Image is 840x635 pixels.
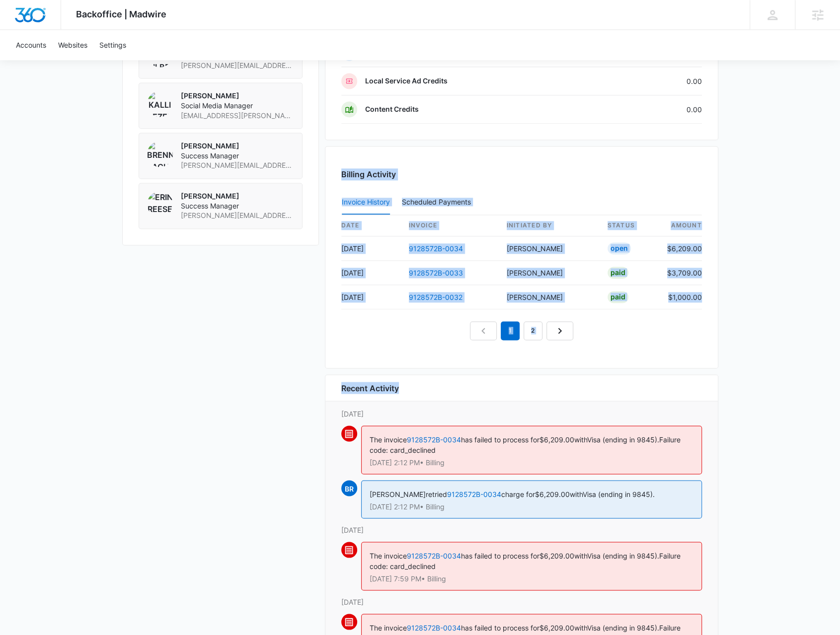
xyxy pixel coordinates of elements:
td: 0.00 [597,95,702,124]
span: [PERSON_NAME][EMAIL_ADDRESS][PERSON_NAME][DOMAIN_NAME] [181,160,294,170]
span: with [574,551,587,560]
span: Success Manager [181,151,294,161]
span: with [570,490,583,498]
span: Visa (ending in 9845). [587,551,659,560]
td: [PERSON_NAME] [499,285,600,309]
p: Content Credits [365,104,419,114]
a: Accounts [10,30,52,60]
span: The invoice [370,551,407,560]
span: with [574,435,587,443]
span: Visa (ending in 9845). [583,490,655,498]
th: status [600,215,659,236]
p: [DATE] [341,596,702,607]
td: [DATE] [341,236,401,261]
h3: Billing Activity [341,168,702,180]
th: Initiated By [499,215,600,236]
td: $6,209.00 [659,236,702,261]
p: [PERSON_NAME] [181,191,294,201]
span: has failed to process for [461,435,539,443]
a: 9128572B-0033 [409,269,463,277]
span: $6,209.00 [539,551,574,560]
span: with [574,623,587,632]
span: Visa (ending in 9845). [587,435,659,443]
p: [PERSON_NAME] [181,91,294,101]
th: invoice [401,215,499,236]
span: has failed to process for [461,551,539,560]
img: Erin Reese [147,191,173,217]
td: [DATE] [341,261,401,285]
span: Backoffice | Madwire [76,9,166,19]
button: Invoice History [342,191,390,214]
a: Websites [52,30,93,60]
a: 9128572B-0034 [407,623,461,632]
a: 9128572B-0034 [447,490,501,498]
span: Visa (ending in 9845). [587,623,659,632]
td: [DATE] [341,285,401,309]
div: Paid [608,291,628,303]
span: [PERSON_NAME][EMAIL_ADDRESS][PERSON_NAME][DOMAIN_NAME] [181,61,294,71]
p: [DATE] 2:12 PM • Billing [370,459,693,466]
span: [PERSON_NAME] [370,490,426,498]
p: Local Service Ad Credits [365,76,448,86]
a: 9128572B-0032 [409,293,462,301]
a: 9128572B-0034 [407,435,461,443]
p: [DATE] 7:59 PM • Billing [370,575,693,582]
img: Kalli Pezel [147,91,173,117]
a: Page 2 [524,321,542,340]
span: The invoice [370,435,407,443]
span: retried [426,490,447,498]
span: charge for [501,490,535,498]
span: $6,209.00 [535,490,570,498]
p: [DATE] [341,524,702,535]
p: [PERSON_NAME] [181,141,294,151]
span: $6,209.00 [539,435,574,443]
div: Paid [608,267,628,279]
th: date [341,215,401,236]
td: [PERSON_NAME] [499,261,600,285]
a: Settings [93,30,132,60]
div: Open [608,242,631,254]
a: 9128572B-0034 [407,551,461,560]
nav: Pagination [470,321,573,340]
span: Success Manager [181,201,294,211]
td: $1,000.00 [659,285,702,309]
span: The invoice [370,623,407,632]
td: [PERSON_NAME] [499,236,600,261]
th: amount [659,215,702,236]
span: $6,209.00 [539,623,574,632]
p: [DATE] [341,408,702,419]
td: 0.00 [597,67,702,95]
span: has failed to process for [461,623,539,632]
div: Scheduled Payments [402,199,475,206]
a: 9128572B-0034 [409,244,463,253]
p: [DATE] 2:12 PM • Billing [370,503,693,510]
em: 1 [501,321,520,340]
span: BR [341,480,357,496]
span: [EMAIL_ADDRESS][PERSON_NAME][DOMAIN_NAME] [181,111,294,121]
span: Social Media Manager [181,101,294,111]
img: Brennan Rachman [147,141,173,167]
span: [PERSON_NAME][EMAIL_ADDRESS][DOMAIN_NAME] [181,211,294,220]
td: $3,709.00 [659,261,702,285]
h6: Recent Activity [341,382,399,394]
a: Next Page [546,321,573,340]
